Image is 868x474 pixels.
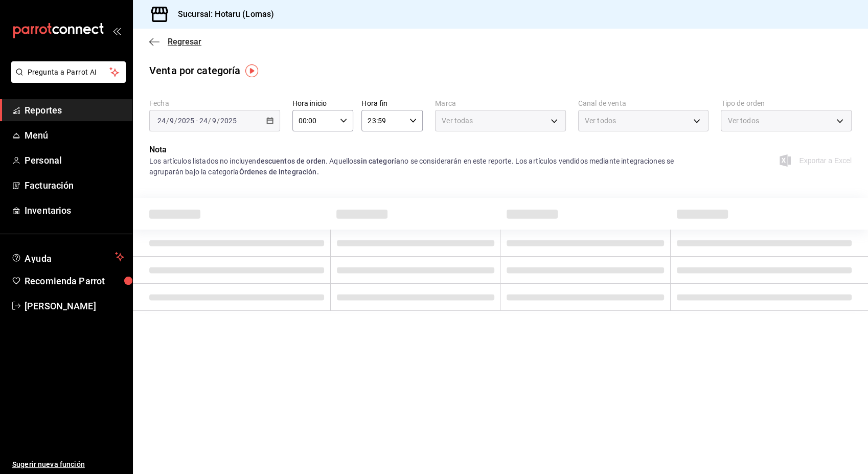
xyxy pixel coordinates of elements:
[199,117,208,125] input: --
[170,8,274,20] h3: Sucursal: Hotaru (Lomas)
[177,117,195,125] input: ----
[357,157,400,165] strong: sin categoría
[11,61,126,83] button: Pregunta a Parrot AI
[149,37,201,47] button: Regresar
[585,116,616,126] span: Ver todos
[169,117,174,125] input: --
[174,117,177,125] span: /
[12,460,85,468] font: Sugerir nueva función
[7,74,126,85] a: Pregunta a Parrot AI
[212,117,217,125] input: --
[112,27,121,35] button: open_drawer_menu
[166,117,169,125] span: /
[25,276,105,286] font: Recomienda Parrot
[25,155,62,166] font: Personal
[292,100,354,107] label: Hora inicio
[25,205,71,216] font: Inventarios
[149,63,241,78] div: Venta por categoría
[208,117,211,125] span: /
[149,156,709,177] div: Los artículos listados no incluyen . Aquellos no se considerarán en este reporte. Los artículos v...
[25,130,49,141] font: Menú
[727,116,759,126] span: Ver todos
[28,67,110,78] span: Pregunta a Parrot AI
[149,100,280,107] label: Fecha
[256,157,326,165] strong: descuentos de orden
[220,117,237,125] input: ----
[149,144,709,156] p: Nota
[442,116,473,126] span: Ver todas
[168,37,201,47] span: Regresar
[578,100,709,107] label: Canal de venta
[25,301,96,311] font: [PERSON_NAME]
[245,64,258,77] img: Marcador de información sobre herramientas
[157,117,166,125] input: --
[25,180,74,191] font: Facturación
[217,117,220,125] span: /
[25,251,111,263] span: Ayuda
[196,117,198,125] span: -
[239,168,319,176] strong: Órdenes de integración.
[361,100,423,107] label: Hora fin
[25,105,62,116] font: Reportes
[435,100,566,107] label: Marca
[721,100,852,107] label: Tipo de orden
